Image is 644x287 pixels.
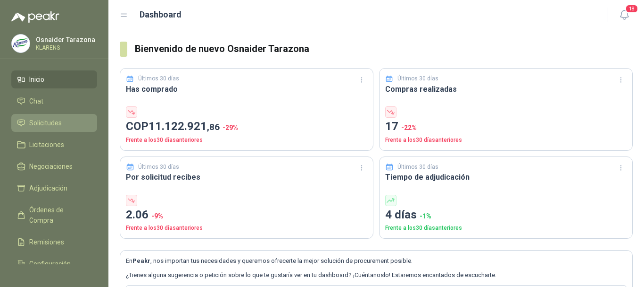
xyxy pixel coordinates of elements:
[11,201,97,229] a: Órdenes de Compra
[385,83,627,95] h3: Compras realizadas
[385,206,627,224] p: 4 días
[12,35,30,52] img: Company Logo
[29,259,71,269] span: Configuración
[11,136,97,154] a: Licitaciones
[126,206,367,224] p: 2.06
[126,83,367,95] h3: Has comprado
[126,270,627,280] p: ¿Tienes alguna sugerencia o petición sobre lo que te gustaría ver en tu dashboard? ¡Cuéntanoslo! ...
[11,157,97,175] a: Negociaciones
[11,114,97,132] a: Solicitudes
[149,120,220,133] span: 11.122.921
[29,161,73,172] span: Negociaciones
[207,122,220,132] span: ,86
[616,7,633,24] button: 18
[29,139,64,150] span: Licitaciones
[420,212,431,220] span: -1 %
[385,224,627,233] p: Frente a los 30 días anteriores
[29,183,67,193] span: Adjudicación
[126,171,367,183] h3: Por solicitud recibes
[29,237,64,247] span: Remisiones
[29,96,43,106] span: Chat
[36,45,95,51] p: KLARENS
[401,124,417,131] span: -22 %
[11,92,97,110] a: Chat
[11,11,59,23] img: Logo peakr
[11,255,97,273] a: Configuración
[126,256,627,266] p: En , nos importan tus necesidades y queremos ofrecerte la mejor solución de procurement posible.
[223,124,238,131] span: -29 %
[625,4,638,13] span: 18
[151,212,163,220] span: -9 %
[138,163,179,172] p: Últimos 30 días
[36,36,95,43] p: Osnaider Tarazona
[11,179,97,197] a: Adjudicación
[11,70,97,88] a: Inicio
[140,8,182,21] h1: Dashboard
[126,224,367,233] p: Frente a los 30 días anteriores
[126,136,367,145] p: Frente a los 30 días anteriores
[29,205,88,226] span: Órdenes de Compra
[29,118,62,128] span: Solicitudes
[397,74,438,83] p: Últimos 30 días
[385,171,627,183] h3: Tiempo de adjudicación
[135,42,633,56] h3: Bienvenido de nuevo Osnaider Tarazona
[29,74,44,85] span: Inicio
[385,118,627,136] p: 17
[138,74,179,83] p: Últimos 30 días
[397,163,438,172] p: Últimos 30 días
[385,136,627,145] p: Frente a los 30 días anteriores
[132,257,150,264] b: Peakr
[11,233,97,251] a: Remisiones
[126,118,367,136] p: COP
